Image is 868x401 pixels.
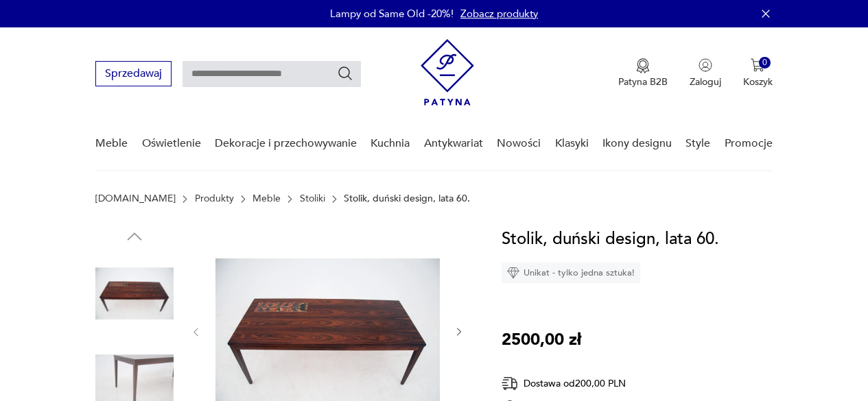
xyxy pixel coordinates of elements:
[743,75,773,88] p: Koszyk
[337,65,353,82] button: Szukaj
[497,117,541,170] a: Nowości
[502,375,666,392] div: Dostawa od 200,00 PLN
[95,70,172,80] a: Sprzedawaj
[618,58,668,88] a: Ikona medaluPatyna B2B
[215,117,357,170] a: Dekoracje i przechowywanie
[699,58,712,72] img: Ikonka użytkownika
[344,193,470,204] p: Stolik, duński design, lata 60.
[95,117,128,170] a: Meble
[618,58,668,88] button: Patyna B2B
[636,58,650,73] img: Ikona medalu
[690,58,721,88] button: Zaloguj
[371,117,410,170] a: Kuchnia
[502,263,640,283] div: Unikat - tylko jedna sztuka!
[253,193,281,204] a: Meble
[751,58,764,72] img: Ikona koszyka
[602,117,672,170] a: Ikony designu
[502,226,719,252] h1: Stolik, duński design, lata 60.
[195,193,234,204] a: Produkty
[555,117,589,170] a: Klasyki
[460,7,538,21] a: Zobacz produkty
[330,7,454,21] p: Lampy od Same Old -20%!
[424,117,483,170] a: Antykwariat
[759,57,771,69] div: 0
[690,75,721,88] p: Zaloguj
[421,39,474,106] img: Patyna - sklep z meblami i dekoracjami vintage
[743,58,773,88] button: 0Koszyk
[300,193,325,204] a: Stoliki
[142,117,201,170] a: Oświetlenie
[507,267,519,279] img: Ikona diamentu
[685,117,710,170] a: Style
[502,327,581,353] p: 2500,00 zł
[95,193,176,204] a: [DOMAIN_NAME]
[725,117,773,170] a: Promocje
[618,75,668,88] p: Patyna B2B
[95,61,172,86] button: Sprzedawaj
[502,375,518,392] img: Ikona dostawy
[95,254,174,332] img: Zdjęcie produktu Stolik, duński design, lata 60.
